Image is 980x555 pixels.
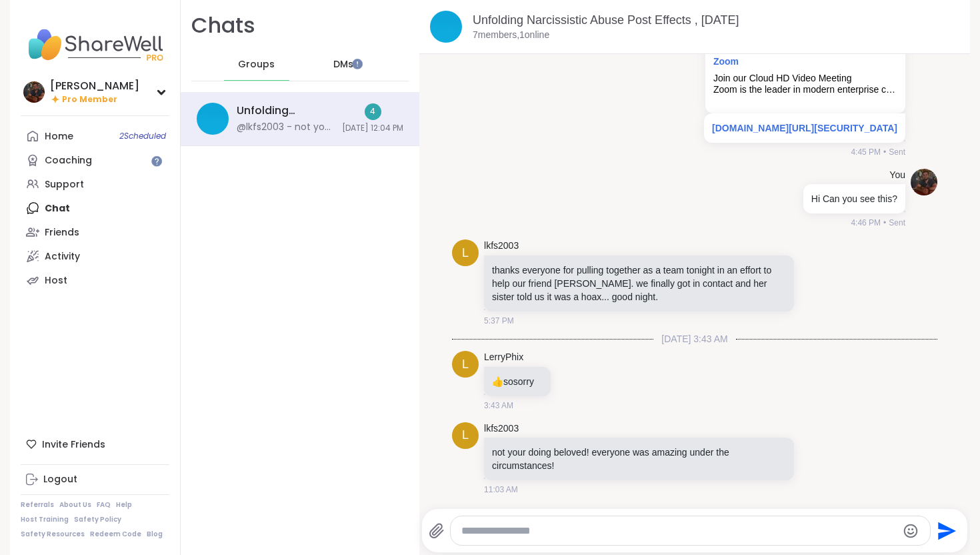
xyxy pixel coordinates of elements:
[21,530,85,539] a: Safety Resources
[21,21,169,68] img: ShareWell Nav Logo
[23,81,45,103] img: Anchit
[43,473,77,486] div: Logout
[59,500,91,510] a: About Us
[90,530,141,539] a: Redeem Code
[713,84,897,95] div: Zoom is the leader in modern enterprise cloud communications.
[889,169,905,182] h4: You
[21,148,169,172] a: Coaching
[365,103,381,120] div: 4
[484,400,513,412] span: 3:43 AM
[21,124,169,148] a: Home2Scheduled
[45,154,92,167] div: Coaching
[484,422,519,436] a: lkfs2003
[21,500,54,510] a: Referrals
[484,351,523,364] a: LerryPhix
[147,530,163,539] a: Blog
[851,146,881,158] span: 4:45 PM
[473,29,549,42] p: 7 members, 1 online
[116,500,132,510] a: Help
[492,263,786,304] p: thanks everyone for pulling together as a team tonight in an effort to help our friend [PERSON_NA...
[462,244,469,262] span: l
[21,468,169,492] a: Logout
[713,56,739,67] a: Attachment
[342,123,403,134] span: [DATE] 12:04 PM
[197,103,229,135] img: Unfolding Narcissistic Abuse Post Effects , Oct 05
[889,146,905,158] span: Sent
[492,375,543,388] p: sosorry
[74,515,121,524] a: Safety Policy
[851,217,881,229] span: 4:46 PM
[237,121,334,134] div: @lkfs2003 - not your doing beloved! everyone was amazing under the circumstances!
[713,73,897,84] div: Join our Cloud HD Video Meeting
[21,268,169,292] a: Host
[352,59,363,69] iframe: Spotlight
[462,426,469,444] span: l
[712,123,897,133] a: [DOMAIN_NAME][URL][SECURITY_DATA]
[430,11,462,43] img: Unfolding Narcissistic Abuse Post Effects , Oct 05
[889,217,905,229] span: Sent
[492,446,786,472] p: not your doing beloved! everyone was amazing under the circumstances!
[21,220,169,244] a: Friends
[811,192,897,205] p: Hi Can you see this?
[492,376,503,387] span: 👍
[97,500,111,510] a: FAQ
[45,250,80,263] div: Activity
[903,523,919,539] button: Emoji picker
[151,156,162,167] iframe: Spotlight
[45,130,73,143] div: Home
[238,58,275,71] span: Groups
[45,178,84,191] div: Support
[119,131,166,141] span: 2 Scheduled
[21,515,69,524] a: Host Training
[45,274,67,288] div: Host
[484,315,514,327] span: 5:37 PM
[653,332,735,346] span: [DATE] 3:43 AM
[883,146,886,158] span: •
[62,94,117,105] span: Pro Member
[473,13,739,27] a: Unfolding Narcissistic Abuse Post Effects , [DATE]
[484,484,518,496] span: 11:03 AM
[45,226,79,239] div: Friends
[462,356,469,374] span: L
[931,516,961,546] button: Send
[21,172,169,196] a: Support
[484,239,519,253] a: lkfs2003
[21,244,169,268] a: Activity
[883,217,886,229] span: •
[50,79,139,93] div: [PERSON_NAME]
[191,11,255,41] h1: Chats
[461,524,897,538] textarea: Type your message
[911,169,937,195] img: https://sharewell-space-live.sfo3.digitaloceanspaces.com/user-generated/04a57169-5ada-4c86-92de-8...
[237,103,334,118] div: Unfolding Narcissistic Abuse Post Effects , [DATE]
[21,432,169,456] div: Invite Friends
[333,58,353,71] span: DMs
